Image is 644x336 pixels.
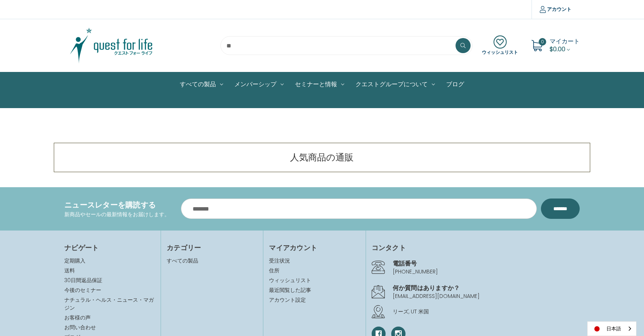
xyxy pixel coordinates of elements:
a: ウィッシュリスト [269,276,360,284]
a: すべての製品 [167,257,198,264]
a: 日本語 [588,322,636,336]
p: 新商品やセールの最新情報をお届けします。 [64,211,170,218]
h4: ニュースレターを購読する [64,199,170,211]
h4: カテゴリー [167,243,257,253]
h4: ナビゲート [64,243,155,253]
p: 人気商品の通販 [290,151,354,164]
a: 最近閲覧した記事 [269,286,360,294]
a: メンバーシップ [229,72,289,96]
a: お客様の声 [64,314,91,321]
a: [EMAIL_ADDRESS][DOMAIN_NAME] [393,292,480,300]
img: クエスト・グループ [64,27,158,64]
h4: マイアカウント [269,243,360,253]
aside: Language selected: 日本語 [587,321,636,336]
div: Language [587,321,636,336]
a: ナチュラル・ヘルス・ニュース・マガジン [64,296,154,312]
a: Cart with 0 items [550,37,580,53]
a: 受注状況 [269,257,360,265]
p: リーズ, UT 米国 [393,308,580,316]
a: All Products [174,72,229,96]
a: クエストグループについて [350,72,440,96]
a: ブログ [440,72,470,96]
a: ウィッシュリスト [482,35,518,56]
a: 30日間返品保証 [64,276,102,284]
a: 今後のセミナー [64,286,101,294]
h4: 電話番号 [393,259,580,268]
span: 0 [539,38,546,46]
a: 定期購入 [64,257,85,264]
a: 住所 [269,267,360,275]
span: マイカート [550,37,580,46]
a: アカウント設定 [269,296,360,304]
a: セミナーと情報 [289,72,350,96]
h4: コンタクト [372,243,580,253]
a: 送料 [64,267,75,274]
a: お問い合わせ [64,324,96,331]
span: $0.00 [550,45,565,53]
h4: 何か質問はありますか？ [393,283,580,292]
a: [PHONE_NUMBER] [393,268,438,275]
